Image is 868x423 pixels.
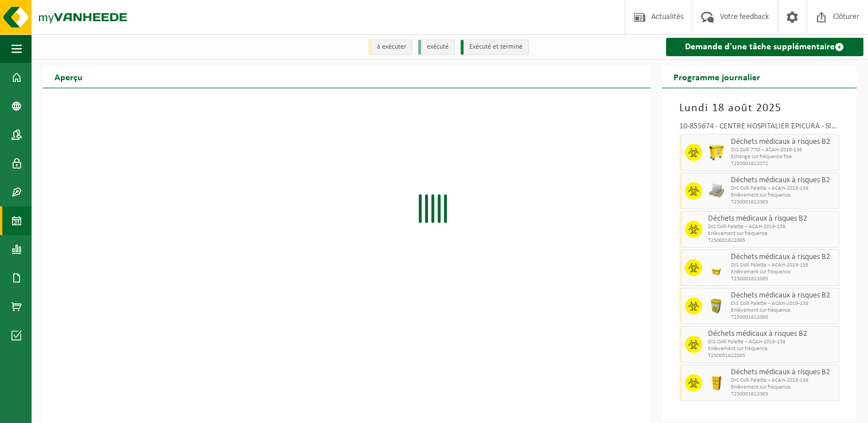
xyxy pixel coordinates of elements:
span: Déchets médicaux à risques B2 [731,368,836,377]
span: DIS Colli Palette – ACAH-2019-138 [708,224,836,230]
div: 10-855674 - CENTRE HOSPITALIER EPICURA - SITE DE [GEOGRAPHIC_DATA] [679,123,840,134]
span: Enlèvement sur fréquence [731,307,836,314]
span: T250001622065 [731,199,836,206]
span: DIS Colli 770l – ACAH-2019-138 [731,147,836,154]
span: T250001622065 [731,276,836,283]
h3: Lundi 18 août 2025 [679,100,840,117]
img: WB-0770-HPE-YW-14 [708,144,725,161]
li: à exécuter [368,40,412,55]
span: DIS Colli Palette – ACAH-2019-138 [731,300,836,307]
span: T250001622065 [708,352,836,359]
img: LP-PA-00000-WDN-11 [708,182,725,199]
span: Déchets médicaux à risques B2 [731,253,836,262]
span: DIS Colli Palette – ACAH-2019-138 [708,339,836,346]
img: LP-SB-00060-HPE-C6 [708,374,725,391]
span: DIS Colli Palette – ACAH-2019-138 [731,377,836,384]
img: LP-SB-00030-HPE-C6 [708,259,725,276]
span: DIS Colli Palette – ACAH-2019-138 [731,185,836,192]
li: Exécuté et terminé [461,40,529,55]
li: exécuté [418,40,455,55]
span: Enlèvement sur fréquence [708,346,836,352]
span: Echange sur fréquence fixe [731,154,836,160]
span: Déchets médicaux à risques B2 [708,214,836,224]
span: Enlèvement sur fréquence [731,384,836,391]
span: DIS Colli Palette – ACAH-2019-138 [731,262,836,269]
span: Déchets médicaux à risques B2 [731,291,836,300]
img: LP-SB-00045-CRB-21 [708,297,725,315]
span: Enlèvement sur fréquence [731,269,836,276]
span: T250001622065 [708,237,836,244]
span: Enlèvement sur fréquence [731,192,836,199]
span: Déchets médicaux à risques B2 [731,176,836,185]
span: T250001622065 [731,391,836,398]
h2: Programme journalier [662,65,772,88]
a: Demande d'une tâche supplémentaire [666,38,864,56]
span: Déchets médicaux à risques B2 [708,330,836,339]
span: Enlèvement sur fréquence [708,230,836,237]
h2: Aperçu [43,65,94,88]
span: T250001622072 [731,160,836,167]
span: Déchets médicaux à risques B2 [731,138,836,147]
span: T250001622065 [731,314,836,321]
